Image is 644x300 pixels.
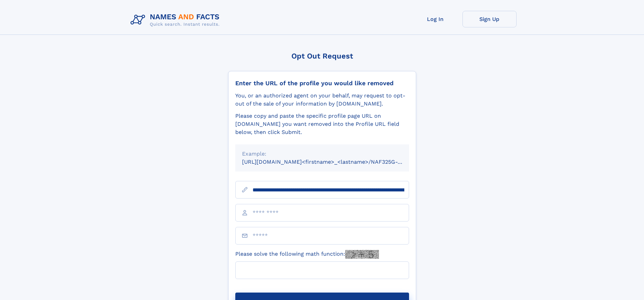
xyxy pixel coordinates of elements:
[235,250,379,259] label: Please solve the following math function:
[235,92,409,108] div: You, or an authorized agent on your behalf, may request to opt-out of the sale of your informatio...
[235,79,409,87] div: Enter the URL of the profile you would like removed
[128,11,225,29] img: Logo Names and Facts
[235,112,409,136] div: Please copy and paste the specific profile page URL on [DOMAIN_NAME] you want removed into the Pr...
[228,52,416,60] div: Opt Out Request
[408,11,462,27] a: Log In
[242,150,402,158] div: Example:
[242,159,422,165] small: [URL][DOMAIN_NAME]<firstname>_<lastname>/NAF325G-xxxxxxxx
[462,11,517,27] a: Sign Up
